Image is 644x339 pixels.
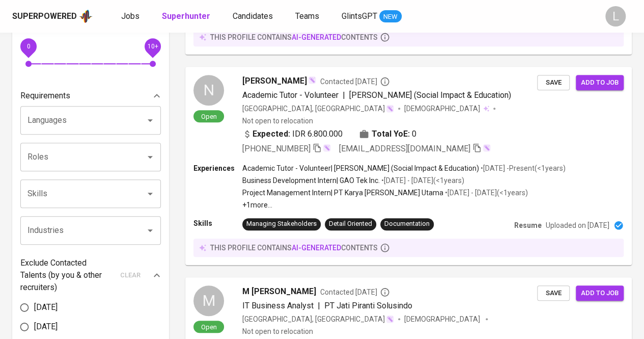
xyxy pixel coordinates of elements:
[233,11,273,21] span: Candidates
[12,9,93,24] a: Superpoweredapp logo
[380,76,390,87] svg: By Batam recruiter
[162,11,210,21] b: Superhunter
[292,33,341,41] span: AI-generated
[537,75,570,91] button: Save
[162,10,212,23] a: Superhunter
[242,90,339,100] span: Academic Tutor - Volunteer
[210,243,378,253] p: this profile contains contents
[143,223,157,238] button: Open
[404,103,482,114] span: [DEMOGRAPHIC_DATA]
[343,89,345,101] span: |
[34,301,58,314] span: [DATE]
[197,323,221,331] span: Open
[242,144,311,153] span: [PHONE_NUMBER]
[318,300,320,312] span: |
[242,301,314,310] span: IT Business Analyst
[185,67,632,265] a: NOpen[PERSON_NAME]Contacted [DATE]Academic Tutor - Volunteer|[PERSON_NAME] (Social Impact & Educa...
[143,150,157,164] button: Open
[342,11,377,21] span: GlintsGPT
[295,10,321,23] a: Teams
[26,43,30,50] span: 0
[233,10,275,23] a: Candidates
[121,11,139,21] span: Jobs
[380,175,464,186] p: • [DATE] - [DATE] ( <1 years )
[34,321,58,333] span: [DATE]
[242,75,307,87] span: [PERSON_NAME]
[386,315,394,323] img: magic_wand.svg
[605,6,626,27] div: L
[143,113,157,127] button: Open
[320,76,390,87] span: Contacted [DATE]
[143,187,157,201] button: Open
[242,163,479,173] p: Academic Tutor - Volunteer | [PERSON_NAME] (Social Impact & Education)
[339,144,470,153] span: [EMAIL_ADDRESS][DOMAIN_NAME]
[242,314,394,324] div: [GEOGRAPHIC_DATA], [GEOGRAPHIC_DATA]
[242,175,380,186] p: Business Development Intern | GAO Tek Inc.
[329,219,372,229] div: Detail Oriented
[242,116,313,126] p: Not open to relocation
[253,128,290,140] b: Expected:
[242,326,313,336] p: Not open to relocation
[193,218,242,228] p: Skills
[193,163,242,173] p: Experiences
[79,9,93,24] img: app logo
[20,257,161,294] div: Exclude Contacted Talents (by you & other recruiters)clear
[514,220,542,230] p: Resume
[483,144,491,152] img: magic_wand.svg
[242,200,566,210] p: +1 more ...
[379,12,402,22] span: NEW
[193,285,224,316] div: M
[380,287,390,297] svg: By Batam recruiter
[246,219,317,229] div: Managing Stakeholders
[292,244,341,252] span: AI-generated
[479,163,566,173] p: • [DATE] - Present ( <1 years )
[546,220,609,230] p: Uploaded on [DATE]
[576,75,624,91] button: Add to job
[443,188,528,198] p: • [DATE] - [DATE] ( <1 years )
[581,77,619,89] span: Add to job
[242,128,343,140] div: IDR 6.800.000
[537,285,570,301] button: Save
[197,112,221,121] span: Open
[576,285,624,301] button: Add to job
[404,314,482,324] span: [DEMOGRAPHIC_DATA]
[147,43,158,50] span: 10+
[386,105,394,113] img: magic_wand.svg
[342,10,402,23] a: GlintsGPT NEW
[324,301,412,310] span: PT Jati Piranti Solusindo
[542,77,565,89] span: Save
[581,288,619,299] span: Add to job
[384,219,430,229] div: Documentation
[242,103,394,114] div: [GEOGRAPHIC_DATA], [GEOGRAPHIC_DATA]
[20,257,114,294] p: Exclude Contacted Talents (by you & other recruiters)
[323,144,331,152] img: magic_wand.svg
[12,11,77,22] div: Superpowered
[542,288,565,299] span: Save
[210,32,378,42] p: this profile contains contents
[349,90,511,100] span: [PERSON_NAME] (Social Impact & Education)
[20,86,161,106] div: Requirements
[308,76,316,84] img: magic_wand.svg
[320,287,390,297] span: Contacted [DATE]
[193,75,224,106] div: N
[242,285,316,298] span: M [PERSON_NAME]
[20,90,70,102] p: Requirements
[295,11,319,21] span: Teams
[372,128,410,140] b: Total YoE:
[412,128,416,140] span: 0
[121,10,142,23] a: Jobs
[242,188,443,198] p: Project Management Intern | PT Karya [PERSON_NAME] Utama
